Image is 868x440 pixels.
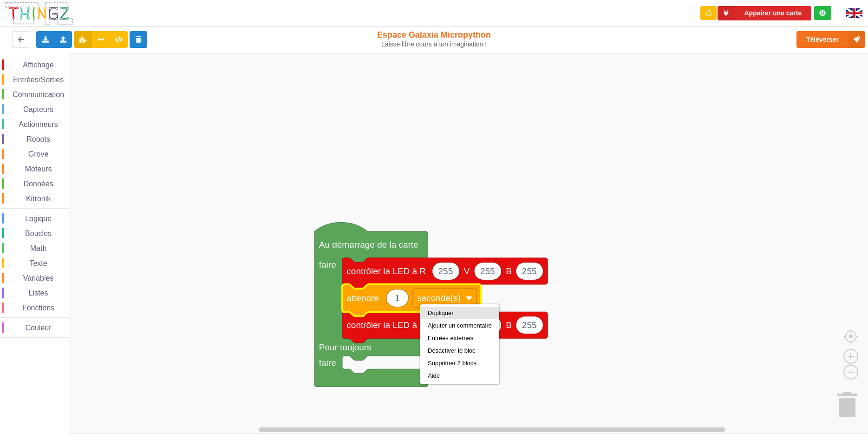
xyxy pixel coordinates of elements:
text: contrôler la LED à R [346,266,426,276]
img: gb.png [846,8,862,18]
span: Grove [27,150,50,158]
text: 255 [438,266,453,276]
text: 1 [395,293,400,303]
span: Capteurs [22,105,55,113]
span: Variables [22,274,55,282]
div: Désactiver le bloc [428,347,492,354]
text: contrôler la LED à R [346,320,426,330]
text: Au démarrage de la carte [319,240,418,250]
span: Texte [28,259,48,267]
text: faire [319,260,336,269]
text: 255 [522,320,537,330]
text: Pour toujours [319,342,372,352]
text: 255 [480,266,495,276]
img: thingz_logo.png [4,1,74,26]
span: Logique [24,215,53,223]
div: Ajouter un commentaire [428,322,492,329]
div: Espace Galaxia Micropython [359,30,509,48]
button: Appairer une carte [718,6,811,20]
span: Robots [25,135,52,143]
div: Dupliquer [428,309,492,316]
text: attendre [346,293,379,303]
span: Communication [11,91,65,99]
button: Téléverser [796,31,865,48]
span: Entrées/Sorties [12,76,65,84]
text: 255 [522,266,537,276]
span: Couleur [24,324,53,332]
span: Kitronik [25,195,52,203]
span: Fonctions [21,304,56,312]
span: Math [29,244,48,252]
span: Affichage [21,61,55,69]
div: Laisse libre cours à ton imagination ! [359,40,509,48]
span: Actionneurs [17,120,59,128]
div: Supprimer 2 blocs [428,360,492,367]
text: B [506,266,512,276]
text: V [464,266,470,276]
div: Tu es connecté au serveur de création de Thingz [814,6,831,20]
span: Moteurs [24,165,53,173]
text: seconde(s) [417,293,461,303]
text: faire [319,358,336,368]
span: Listes [27,289,50,297]
div: Entrées externes [428,335,492,341]
span: Boucles [24,230,53,237]
div: Aide [428,372,492,379]
text: B [506,320,512,330]
span: Données [22,180,55,188]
